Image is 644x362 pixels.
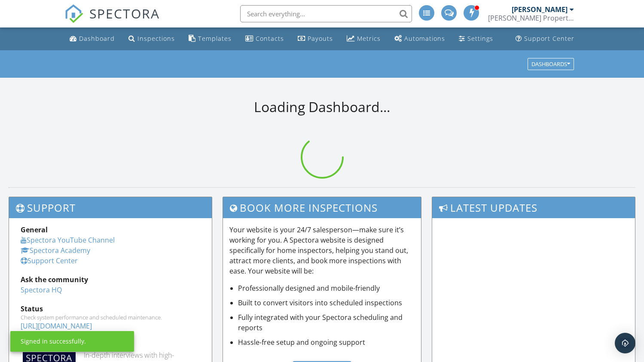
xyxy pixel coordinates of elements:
a: Metrics [343,31,384,47]
a: Support Center [21,256,78,265]
div: [PERSON_NAME] [512,5,568,14]
div: Automations [404,34,445,43]
a: Spectora YouTube Channel [21,235,115,245]
div: Support Center [524,34,574,43]
li: Hassle-free setup and ongoing support [238,337,414,347]
li: Fully integrated with your Spectora scheduling and reports [238,312,414,333]
span: SPECTORA [89,4,160,22]
a: Settings [455,31,497,47]
div: Ask the community [21,274,200,285]
h3: Latest Updates [432,197,635,218]
input: Search everything... [240,5,412,22]
div: Contacts [256,34,284,43]
h3: Book More Inspections [223,197,421,218]
a: Support Center [512,31,578,47]
h3: Support [9,197,212,218]
div: Metrics [357,34,381,43]
a: Contacts [242,31,287,47]
div: Bailey Property Inspections [488,14,574,22]
div: Signed in successfully. [21,337,86,346]
a: Templates [185,31,235,47]
a: Automations (Advanced) [391,31,449,47]
li: Built to convert visitors into scheduled inspections [238,298,414,308]
a: Spectora Academy [21,246,90,255]
button: Dashboards [528,58,574,70]
a: [URL][DOMAIN_NAME] [21,321,92,331]
div: Settings [467,34,493,43]
a: Spectora HQ [21,285,62,295]
div: Inspections [137,34,175,43]
div: Payouts [308,34,333,43]
div: Dashboards [531,61,570,67]
a: Payouts [294,31,336,47]
a: SPECTORA [64,12,160,30]
div: Status [21,304,200,314]
a: Inspections [125,31,178,47]
a: Dashboard [66,31,118,47]
strong: General [21,225,48,234]
div: Check system performance and scheduled maintenance. [21,314,200,321]
div: Open Intercom Messenger [615,333,635,353]
div: Templates [198,34,232,43]
div: Dashboard [79,34,115,43]
p: Your website is your 24/7 salesperson—make sure it’s working for you. A Spectora website is desig... [229,225,414,276]
li: Professionally designed and mobile-friendly [238,283,414,293]
img: The Best Home Inspection Software - Spectora [64,4,83,23]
